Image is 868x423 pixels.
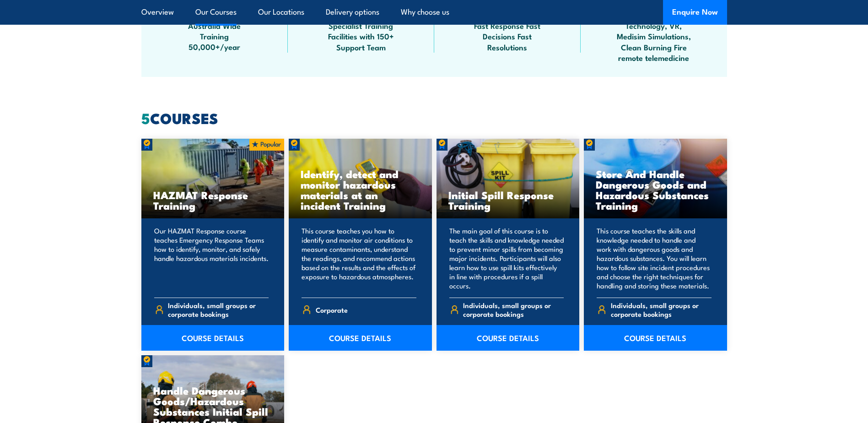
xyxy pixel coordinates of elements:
[302,226,416,290] p: This course teaches you how to identify and monitor air conditions to measure contaminants, under...
[168,301,269,318] span: Individuals, small groups or corporate bookings
[154,226,269,290] p: Our HAZMAT Response course teaches Emergency Response Teams how to identify, monitor, and safely ...
[141,325,285,351] a: COURSE DETAILS
[301,168,420,211] h3: Identify, detect and monitor hazardous materials at an incident Training
[153,190,273,211] h3: HAZMAT Response Training
[289,325,432,351] a: COURSE DETAILS
[437,325,580,351] a: COURSE DETAILS
[141,106,150,129] strong: 5
[466,20,549,52] span: Fast Response Fast Decisions Fast Resolutions
[173,20,256,52] span: Australia Wide Training 50,000+/year
[141,111,727,124] h2: COURSES
[448,190,568,211] h3: Initial Spill Response Training
[613,20,695,63] span: Technology, VR, Medisim Simulations, Clean Burning Fire remote telemedicine
[449,226,564,290] p: The main goal of this course is to teach the skills and knowledge needed to prevent minor spills ...
[463,301,564,318] span: Individuals, small groups or corporate bookings
[316,303,348,317] span: Corporate
[320,20,402,52] span: Specialist Training Facilities with 150+ Support Team
[611,301,712,318] span: Individuals, small groups or corporate bookings
[596,168,715,211] h3: Store And Handle Dangerous Goods and Hazardous Substances Training
[597,226,712,290] p: This course teaches the skills and knowledge needed to handle and work with dangerous goods and h...
[584,325,727,351] a: COURSE DETAILS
